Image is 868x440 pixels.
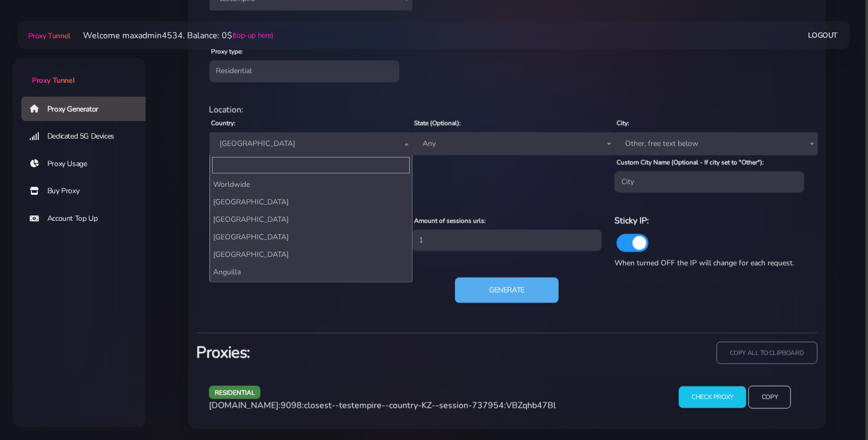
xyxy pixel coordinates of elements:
[614,132,818,156] span: Other, free text below
[216,136,406,151] span: Kazakhstan
[203,103,811,116] div: Location:
[197,342,501,364] h3: Proxies:
[614,214,804,228] h6: Sticky IP:
[679,386,746,408] input: Check Proxy
[617,158,764,167] label: Custom City Name (Optional - If city set to "Other"):
[210,281,412,298] li: [GEOGRAPHIC_DATA]
[209,132,412,156] span: Kazakhstan
[711,266,855,427] iframe: Webchat Widget
[28,31,70,41] span: Proxy Tunnel
[210,176,412,193] li: Worldwide
[455,278,559,303] button: Generate
[617,118,629,128] label: City:
[203,201,811,214] div: Proxy Settings:
[32,75,74,85] span: Proxy Tunnel
[21,97,154,121] a: Proxy Generator
[212,118,236,128] label: Country:
[614,258,794,268] span: When turned OFF the IP will change for each request.
[212,47,243,56] label: Proxy type:
[418,136,609,151] span: Any
[21,179,154,203] a: Buy Proxy
[621,136,811,151] span: Other, free text below
[614,171,804,193] input: City
[414,216,486,226] label: Amount of sessions urls:
[210,246,412,263] li: [GEOGRAPHIC_DATA]
[210,263,412,281] li: Anguilla
[414,118,461,128] label: State (Optional):
[210,193,412,211] li: [GEOGRAPHIC_DATA]
[232,30,273,41] a: (top-up here)
[209,400,556,411] span: [DOMAIN_NAME]:9098:closest--testempire--country-KZ--session-737954:VBZqhb47Bl
[209,386,261,399] span: residential
[212,157,410,174] input: Search
[21,124,154,149] a: Dedicated 5G Devices
[210,228,412,246] li: [GEOGRAPHIC_DATA]
[21,206,154,231] a: Account Top Up
[21,152,154,176] a: Proxy Usage
[412,132,615,156] span: Any
[13,58,146,86] a: Proxy Tunnel
[70,29,273,42] li: Welcome maxadmin4534. Balance: 0$
[210,211,412,228] li: [GEOGRAPHIC_DATA]
[808,25,838,45] a: Logout
[26,27,70,44] a: Proxy Tunnel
